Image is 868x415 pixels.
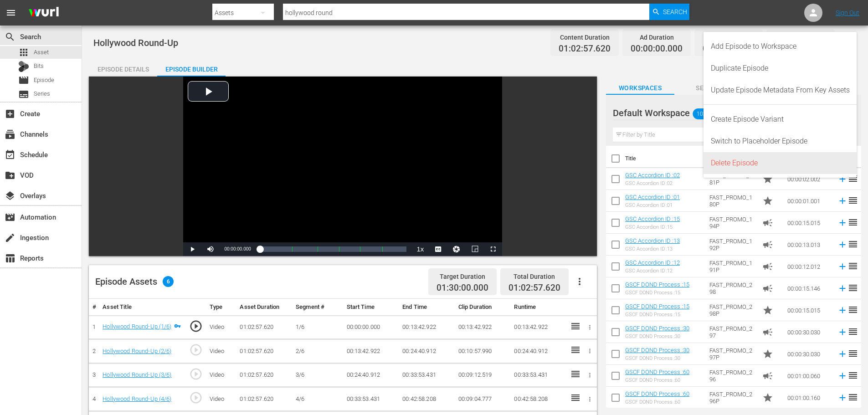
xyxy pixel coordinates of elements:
div: Switch to Placeholder Episode [711,130,850,152]
a: GSC Accordion ID :01 [625,194,680,200]
td: 00:10:57.990 [455,339,511,364]
td: 00:00:01.001 [784,190,834,212]
div: GSC Accordion ID :12 [625,268,680,274]
svg: Add to Episode [837,218,847,228]
span: reorder [847,304,858,315]
div: GSC Accordion ID :13 [625,246,680,252]
td: 00:24:40.912 [510,339,566,364]
div: Promo Duration [703,31,755,44]
span: Search [5,31,15,42]
td: 00:13:42.922 [510,315,566,339]
button: Playback Rate [411,242,429,256]
td: FAST_PROMO_296 [706,365,759,387]
th: Runtime [510,299,566,316]
button: Fullscreen [484,242,502,256]
svg: Add to Episode [837,283,847,293]
td: Video [206,363,236,387]
span: menu [5,7,16,18]
td: 00:00:00.000 [343,315,399,339]
span: Hollywood Round-Up [93,37,178,48]
div: GSCF DOND Process :60 [625,377,689,383]
td: 00:33:53.431 [343,387,399,411]
a: Sign Out [836,9,859,16]
span: Workspaces [606,82,674,94]
span: Episode [18,75,29,86]
span: 6 [163,276,174,287]
span: Ad [762,327,773,338]
td: 00:42:58.208 [510,387,566,411]
td: 2/6 [292,339,343,364]
div: GSCF DOND Process :15 [625,312,689,318]
td: 4 [89,387,99,411]
th: Title [625,146,704,171]
td: Video [206,387,236,411]
span: reorder [847,392,858,403]
td: 00:00:15.015 [784,212,834,234]
td: 00:00:30.030 [784,321,834,343]
button: Episode Details [89,58,157,77]
button: Search [649,4,689,20]
span: reorder [847,282,858,293]
span: Promo [762,195,773,206]
span: reorder [847,239,858,250]
div: Episode Builder [157,58,226,80]
td: 00:00:12.012 [784,256,834,277]
div: Progress Bar [260,246,407,252]
td: 01:02:57.620 [236,387,292,411]
a: GSC Accordion ID :13 [625,237,680,244]
td: 00:00:15.146 [784,277,834,299]
span: Promo [762,305,773,316]
td: 00:42:58.208 [399,387,455,411]
td: FAST_PROMO_298P [706,299,759,321]
div: Target Duration [437,270,488,283]
a: GSCF DOND Process :15 [625,281,689,288]
svg: Add to Episode [837,371,847,381]
td: 00:24:40.912 [343,363,399,387]
td: 2 [89,339,99,364]
a: GSCF DOND Process :60 [625,390,689,397]
div: Episode Assets [95,276,174,287]
span: reorder [847,370,858,381]
div: Add Episode to Workspace [711,36,850,57]
button: Captions [429,242,447,256]
span: Ad [762,217,773,228]
div: GSCF DOND Process :30 [625,333,689,339]
td: 00:00:13.013 [784,234,834,256]
svg: Add to Episode [837,196,847,206]
button: Picture-in-Picture [466,242,484,256]
span: play_circle_outline [189,367,203,381]
td: 3 [89,363,99,387]
span: Series [18,89,29,100]
div: GSC Accordion ID :02 [625,180,680,186]
span: Asset [18,47,29,58]
td: 00:33:53.431 [399,363,455,387]
span: Schedule [5,149,15,160]
span: Asset [34,48,49,57]
td: 00:01:00.160 [784,387,834,409]
td: 01:02:57.620 [236,363,292,387]
div: Video Player [183,77,502,256]
svg: Add to Episode [837,393,847,403]
span: Promo [762,392,773,403]
td: Video [206,339,236,364]
span: Reports [5,253,15,264]
td: 00:09:04.777 [455,387,511,411]
td: 00:01:00.060 [784,365,834,387]
div: Default Workspace [613,100,845,126]
span: 00:00:00.000 [703,44,755,54]
td: FAST_PROMO_194P [706,212,759,234]
span: 00:00:00.000 [224,246,251,251]
div: GSCF DOND Process :30 [625,355,689,361]
th: Start Time [343,299,399,316]
div: GSCF DOND Process :60 [625,399,689,405]
div: Total Duration [508,270,560,283]
td: FAST_PROMO_192P [706,234,759,256]
span: 103 [693,104,710,123]
span: Search [663,4,687,20]
div: GSCF DOND Process :15 [625,290,689,296]
td: FAST_PROMO_297P [706,343,759,365]
span: reorder [847,217,858,228]
td: 1 [89,315,99,339]
span: Ad [762,239,773,250]
span: Bits [34,61,44,71]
